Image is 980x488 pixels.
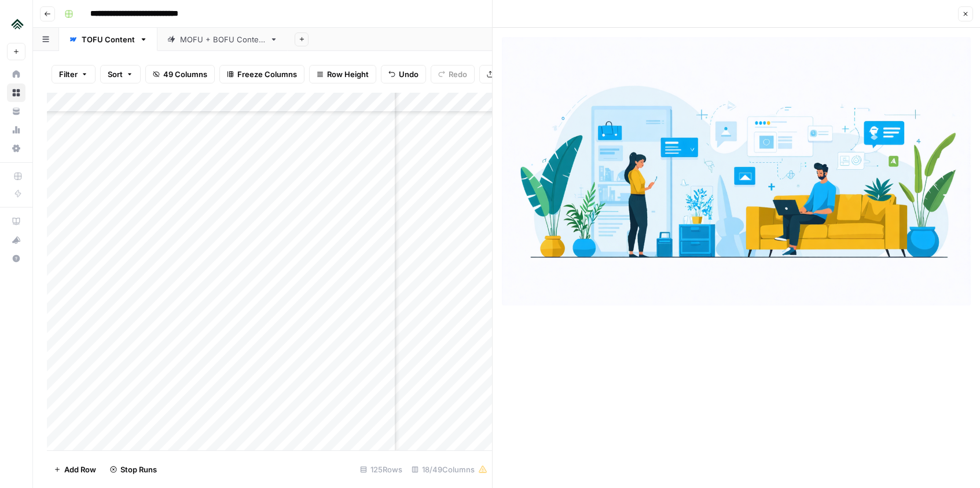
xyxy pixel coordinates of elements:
a: MOFU + BOFU Content [157,28,288,51]
a: AirOps Academy [7,212,25,231]
button: Add Row [47,460,103,479]
a: TOFU Content [59,28,157,51]
button: What's new? [7,231,25,249]
button: Undo [381,65,426,83]
div: 125 Rows [355,460,407,479]
span: Sort [108,68,123,80]
a: Settings [7,139,25,158]
div: 18/49 Columns [407,460,492,479]
span: Filter [59,68,78,80]
a: Your Data [7,102,25,121]
a: Usage [7,121,25,139]
a: Browse [7,83,25,102]
span: 49 Columns [163,68,207,80]
div: Close [949,32,967,42]
button: Row Height [309,65,376,83]
div: MOFU + BOFU Content [180,34,265,45]
span: Undo [399,68,419,80]
span: Stop Runs [120,464,157,475]
button: Help + Support [7,249,25,268]
button: Redo [431,65,475,83]
div: TOFU Content [82,34,135,45]
a: Home [7,65,25,83]
span: Redo [449,68,467,80]
img: Uplisting Logo [7,13,28,34]
button: Stop Runs [103,460,164,479]
button: Freeze Columns [219,65,304,83]
button: Workspace: Uplisting [7,9,25,38]
button: Filter [52,65,96,83]
div: What's new? [8,231,25,249]
span: Row Height [327,68,369,80]
button: Sort [100,65,141,83]
img: Row/Cell [502,37,971,305]
button: 49 Columns [145,65,215,83]
span: Freeze Columns [237,68,297,80]
span: Add Row [64,464,96,475]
